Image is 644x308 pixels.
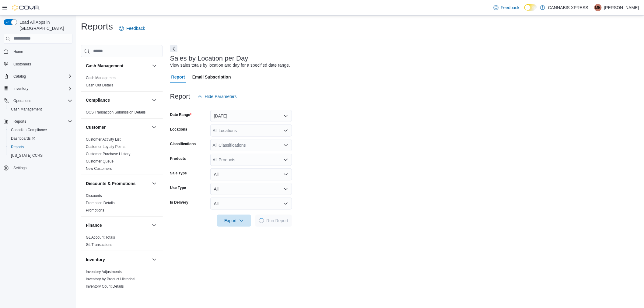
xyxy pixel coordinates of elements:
a: New Customers [86,166,112,171]
button: All [210,168,292,180]
label: Sale Type [170,171,187,176]
nav: Complex example [4,45,72,188]
span: Load All Apps in [GEOGRAPHIC_DATA] [17,19,72,31]
span: Loading [259,218,264,223]
button: Reports [11,118,29,125]
a: Inventory by Product Historical [86,277,135,281]
span: Settings [11,164,72,172]
p: | [591,4,592,11]
a: Customer Queue [86,159,114,163]
span: Inventory [11,85,72,92]
div: Discounts & Promotions [81,192,163,216]
a: Cash Out Details [86,83,114,87]
a: Canadian Compliance [9,126,49,134]
button: Catalog [11,73,28,80]
button: Finance [151,222,158,229]
span: Email Subscription [192,71,231,83]
button: Customer [151,124,158,131]
span: Cash Management [9,106,72,113]
div: Cash Management [81,74,163,91]
button: Export [217,215,251,227]
button: Compliance [151,96,158,104]
span: Hide Parameters [205,93,237,100]
button: Compliance [86,97,149,103]
button: Home [1,47,75,56]
span: OCS Transaction Submission Details [86,110,146,115]
span: Catalog [11,73,72,80]
span: Cash Management [86,75,117,80]
span: Home [11,48,72,55]
button: Operations [1,96,75,105]
span: Export [221,215,247,227]
label: Date Range [170,112,192,117]
span: Customer Queue [86,159,114,164]
a: OCS Transaction Submission Details [86,110,146,114]
button: Hide Parameters [195,90,239,103]
span: Reports [11,145,24,149]
span: Feedback [126,25,145,31]
span: Customers [13,62,31,67]
a: Promotion Details [86,201,115,205]
span: Inventory Adjustments [86,269,122,274]
a: Inventory Adjustments [86,270,122,274]
button: Customers [1,60,75,68]
span: Settings [13,166,26,170]
button: [US_STATE] CCRS [6,151,75,160]
button: Open list of options [283,128,288,133]
button: Discounts & Promotions [151,180,158,187]
p: [PERSON_NAME] [604,4,639,11]
span: Canadian Compliance [9,126,72,134]
span: Promotion Details [86,201,115,205]
button: Canadian Compliance [6,126,75,134]
span: Operations [11,97,72,104]
button: Cash Management [86,63,149,69]
a: Cash Management [9,106,44,113]
button: Reports [1,117,75,126]
button: Inventory [86,257,149,263]
span: Cash Management [11,107,42,112]
a: Settings [11,164,29,172]
a: GL Account Totals [86,235,115,240]
span: Catalog [13,74,26,79]
button: Open list of options [283,143,288,148]
span: Run Report [266,218,288,224]
button: Catalog [1,72,75,81]
span: Customer Loyalty Points [86,144,125,149]
button: All [210,198,292,210]
a: Home [11,48,26,55]
button: Finance [86,222,149,228]
span: Promotions [86,208,104,213]
p: CANNABIS XPRESS [548,4,588,11]
a: Customers [11,61,33,68]
label: Classifications [170,142,196,146]
a: Promotions [86,208,104,212]
span: Operations [13,98,31,103]
button: Cash Management [6,105,75,114]
span: [US_STATE] CCRS [11,153,43,158]
a: Customer Purchase History [86,152,131,156]
button: Inventory [151,256,158,263]
img: Cova [12,5,40,11]
span: MB [595,4,601,11]
span: New Customers [86,166,112,171]
button: Operations [11,97,34,104]
h3: Cash Management [86,63,124,69]
span: Inventory Count Details [86,284,124,289]
span: Inventory by Product Historical [86,277,135,282]
a: Dashboards [9,135,38,142]
h3: Report [170,93,190,100]
a: Reports [9,143,26,151]
a: GL Transactions [86,243,112,247]
span: Discounts [86,193,102,198]
a: Discounts [86,194,102,198]
h1: Reports [81,20,113,33]
button: Discounts & Promotions [86,180,149,187]
a: Cash Management [86,76,117,80]
a: [US_STATE] CCRS [9,152,45,159]
span: Inventory [13,86,28,91]
a: Inventory Count Details [86,284,124,289]
span: Feedback [501,5,520,11]
input: Dark Mode [524,4,537,11]
h3: Finance [86,222,102,228]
